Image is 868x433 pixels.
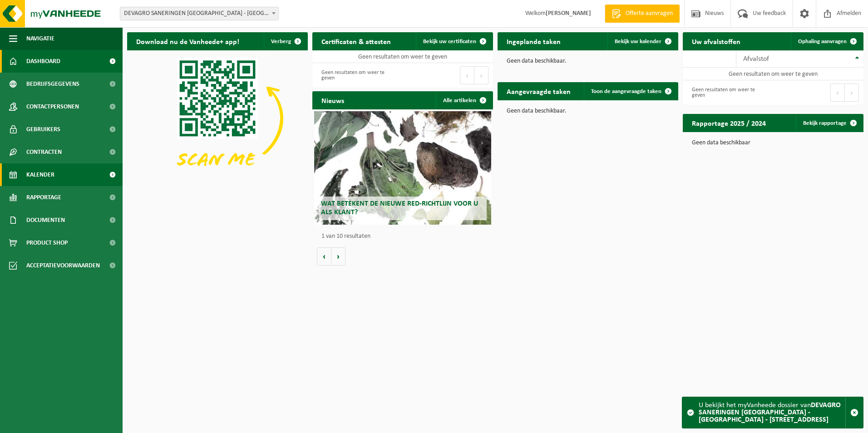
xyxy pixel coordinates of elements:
[845,84,859,102] button: Next
[26,254,100,277] span: Acceptatievoorwaarden
[507,58,669,64] p: Geen data beschikbaar.
[507,108,669,114] p: Geen data beschikbaar.
[699,402,841,423] strong: DEVAGRO SANERINGEN [GEOGRAPHIC_DATA] - [GEOGRAPHIC_DATA] - [STREET_ADDRESS]
[26,186,61,209] span: Rapportage
[26,95,79,118] span: Contactpersonen
[120,7,278,20] span: DEVAGRO SANERINGEN NV - GERAARDSBERGEN - KEERINGSSTRAAT 4 - DESSELGEM
[584,82,677,100] a: Toon de aangevraagde taken
[683,68,863,80] td: Geen resultaten om weer te geven
[312,32,400,50] h2: Certificaten & attesten
[321,233,488,240] p: 1 van 10 resultaten
[331,247,345,266] button: Volgende
[312,91,353,109] h2: Nieuws
[423,39,476,44] span: Bekijk uw certificaten
[436,91,492,109] a: Alle artikelen
[615,39,661,44] span: Bekijk uw kalender
[271,39,291,44] span: Verberg
[26,141,62,163] span: Contracten
[687,83,769,103] div: Geen resultaten om weer te geven
[120,7,279,20] span: DEVAGRO SANERINGEN NV - GERAARDSBERGEN - KEERINGSSTRAAT 4 - DESSELGEM
[26,118,60,141] span: Gebruikers
[127,50,308,186] img: Download de VHEPlus App
[416,32,492,50] a: Bekijk uw certificaten
[474,66,488,84] button: Next
[321,200,478,216] span: Wat betekent de nieuwe RED-richtlijn voor u als klant?
[683,114,775,132] h2: Rapportage 2025 / 2024
[314,111,491,225] a: Wat betekent de nieuwe RED-richtlijn voor u als klant?
[26,231,68,254] span: Product Shop
[623,9,675,18] span: Offerte aanvragen
[683,32,750,50] h2: Uw afvalstoffen
[312,50,493,63] td: Geen resultaten om weer te geven
[699,397,845,428] div: U bekijkt het myVanheede dossier van
[605,5,680,23] a: Offerte aanvragen
[127,32,248,50] h2: Download nu de Vanheede+ app!
[317,65,398,85] div: Geen resultaten om weer te geven
[591,89,661,94] span: Toon de aangevraagde taken
[317,247,331,266] button: Vorige
[791,32,863,50] a: Ophaling aanvragen
[607,32,677,50] a: Bekijk uw kalender
[26,209,65,231] span: Documenten
[26,27,54,50] span: Navigatie
[692,140,854,146] p: Geen data beschikbaar
[264,32,307,50] button: Verberg
[743,55,769,63] span: Afvalstof
[498,82,580,100] h2: Aangevraagde taken
[26,50,60,73] span: Dashboard
[498,32,570,50] h2: Ingeplande taken
[546,10,591,17] strong: [PERSON_NAME]
[460,66,474,84] button: Previous
[798,39,847,44] span: Ophaling aanvragen
[796,114,863,132] a: Bekijk rapportage
[26,163,54,186] span: Kalender
[830,84,845,102] button: Previous
[26,73,79,95] span: Bedrijfsgegevens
